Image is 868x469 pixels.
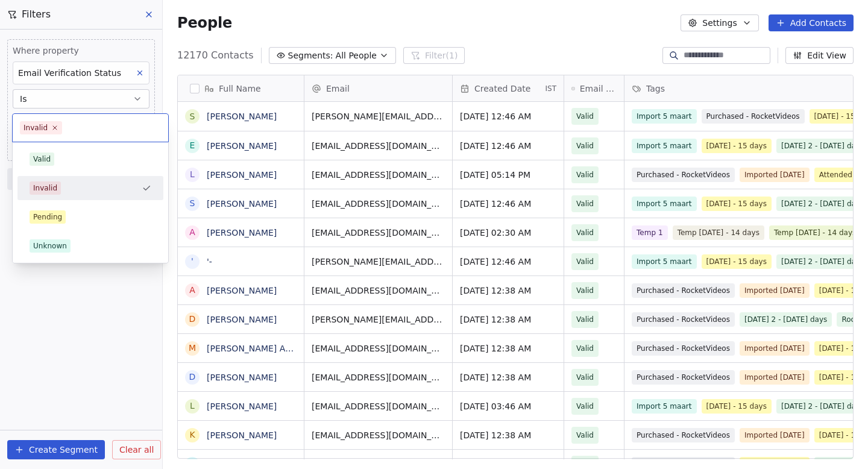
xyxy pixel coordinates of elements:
div: Valid [33,154,51,165]
div: Suggestions [17,147,163,258]
div: Invalid [33,183,57,194]
div: Pending [33,212,62,222]
div: Unknown [33,241,67,251]
div: Invalid [24,122,48,133]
